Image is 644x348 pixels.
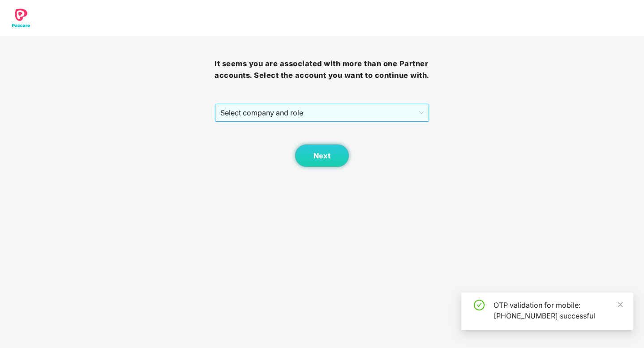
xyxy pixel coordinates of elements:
button: Next [295,144,349,167]
span: Next [313,152,331,160]
span: close [617,301,623,308]
h3: It seems you are associated with more than one Partner accounts. Select the account you want to c... [215,58,429,81]
div: OTP validation for mobile: [PHONE_NUMBER] successful [494,300,623,321]
span: Select company and role [220,104,423,121]
span: check-circle [474,300,485,310]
